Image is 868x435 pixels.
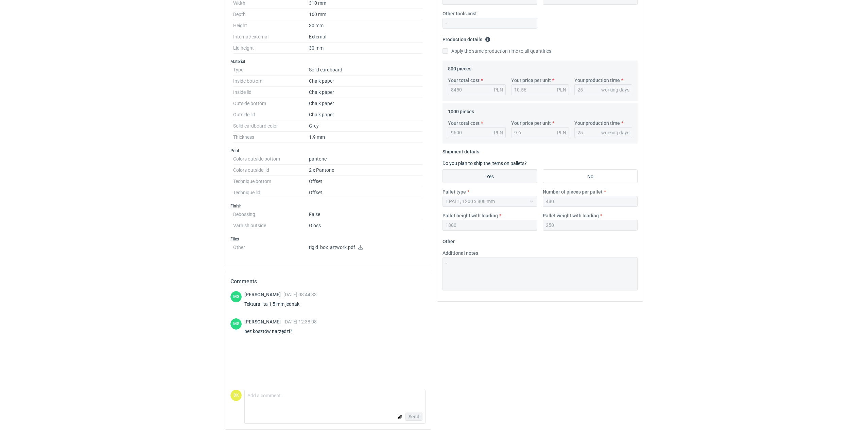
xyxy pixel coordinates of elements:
[233,64,309,76] dt: Type
[309,109,423,120] dd: Chalk paper
[230,59,426,64] h3: Material
[233,76,309,87] dt: Inside bottom
[309,132,423,143] dd: 1.9 mm
[233,20,309,31] dt: Height
[442,48,551,54] label: Apply the same production time to all quantities
[233,98,309,109] dt: Outside bottom
[309,220,423,231] dd: Gloss
[233,132,309,143] dt: Thickness
[230,291,242,302] div: Maciej Sikora
[230,318,242,330] div: Maciej Sikora
[309,31,423,43] dd: External
[494,86,503,93] div: PLN
[309,20,423,31] dd: 30 mm
[244,301,317,307] div: Tektura lita 1,5 mm jednak
[230,236,426,242] h3: Files
[543,212,599,219] label: Pallet weight with loading
[233,9,309,20] dt: Depth
[448,106,474,114] legend: 1000 pieces
[233,120,309,132] dt: Solid cardboard color
[405,413,422,421] button: Send
[244,328,317,335] div: bez kosztów narzędzi?
[442,212,498,219] label: Pallet height with loading
[233,87,309,98] dt: Inside lid
[233,209,309,220] dt: Debossing
[283,292,317,297] span: [DATE] 08:44:33
[309,209,423,220] dd: False
[230,203,426,209] h3: Finish
[233,31,309,43] dt: Internal/external
[442,188,466,195] label: Pallet type
[442,10,477,17] label: Other tools cost
[233,242,309,255] dt: Other
[233,220,309,231] dt: Varnish outside
[230,278,426,286] h2: Comments
[230,291,242,302] figcaption: MS
[233,165,309,176] dt: Colors outside lid
[233,153,309,165] dt: Colors outside bottom
[230,148,426,153] h3: Print
[601,86,629,93] div: working days
[309,43,423,54] dd: 30 mm
[244,319,283,324] span: [PERSON_NAME]
[309,120,423,132] dd: Grey
[442,161,527,166] label: Do you plan to ship the items on pallets?
[442,236,455,244] legend: Other
[230,390,242,401] div: Dominika Kaczyńska
[511,77,551,84] label: Your price per unit
[309,153,423,165] dd: pantone
[309,64,423,76] dd: Solid cardboard
[557,129,566,136] div: PLN
[448,77,480,84] label: Your total cost
[494,129,503,136] div: PLN
[233,176,309,187] dt: Technique bottom
[409,414,419,419] span: Send
[442,34,490,42] legend: Production details
[442,250,478,256] label: Additional notes
[442,146,479,154] legend: Shipment details
[309,9,423,20] dd: 160 mm
[309,98,423,109] dd: Chalk paper
[442,257,638,290] textarea: -
[233,109,309,120] dt: Outside lid
[233,43,309,54] dt: Lid height
[309,176,423,187] dd: Offset
[574,120,620,127] label: Your production time
[601,129,629,136] div: working days
[309,76,423,87] dd: Chalk paper
[309,165,423,176] dd: 2 x Pantone
[283,319,317,324] span: [DATE] 12:38:08
[233,187,309,198] dt: Technique lid
[230,390,242,401] figcaption: DK
[309,187,423,198] dd: Offset
[557,86,566,93] div: PLN
[574,77,620,84] label: Your production time
[448,63,471,71] legend: 800 pieces
[230,318,242,330] figcaption: MS
[511,120,551,127] label: Your price per unit
[309,87,423,98] dd: Chalk paper
[448,120,480,127] label: Your total cost
[309,245,423,251] p: rigid_box_artwork.pdf
[244,292,283,297] span: [PERSON_NAME]
[543,188,603,195] label: Number of pieces per pallet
